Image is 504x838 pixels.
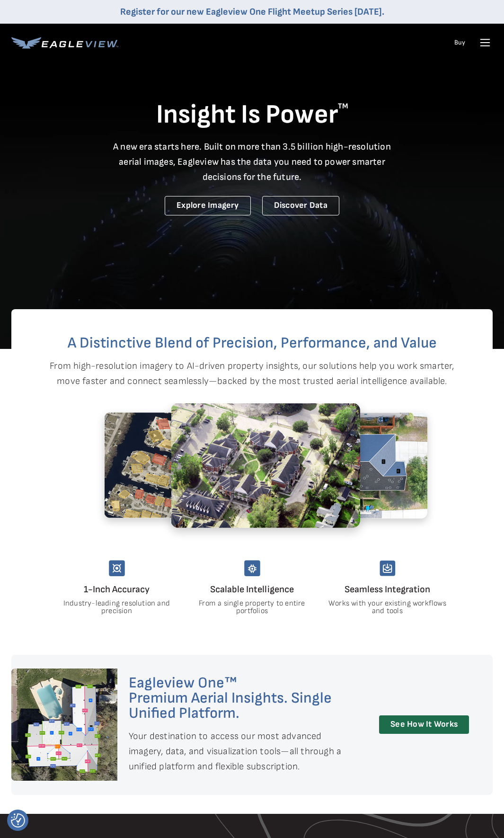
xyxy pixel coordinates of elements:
p: From a single property to entire portfolios [192,600,312,615]
sup: TM [338,102,348,111]
p: Your destination to access our most advanced imagery, data, and visualization tools—all through a... [129,729,358,774]
h2: Eagleview One™ Premium Aerial Insights. Single Unified Platform. [129,676,358,721]
p: Works with your existing workflows and tools [327,600,447,615]
h4: 1-Inch Accuracy [57,582,177,597]
a: Discover Data [262,196,339,215]
button: Consent Preferences [11,813,25,828]
img: 1.2.png [171,403,360,528]
img: Revisit consent button [11,813,25,828]
a: Register for our new Eagleview One Flight Meetup Series [DATE]. [120,6,384,18]
p: From high-resolution imagery to AI-driven property insights, our solutions help you work smarter,... [50,358,455,389]
img: scalable-intelligency.svg [244,560,260,576]
p: Industry-leading resolution and precision [57,600,177,615]
img: 5.2.png [104,412,265,518]
a: See How It Works [379,715,469,734]
h1: Insight Is Power [11,98,493,132]
p: A new era starts here. Built on more than 3.5 billion high-resolution aerial images, Eagleview ha... [107,139,397,185]
h2: A Distinctive Blend of Precision, Performance, and Value [49,336,455,351]
h4: Seamless Integration [327,582,448,597]
a: Buy [454,38,465,47]
img: unmatched-accuracy.svg [109,560,125,576]
a: Explore Imagery [165,196,251,215]
h4: Scalable Intelligence [192,582,312,597]
img: seamless-integration.svg [380,560,396,576]
img: 2.2.png [266,412,427,518]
